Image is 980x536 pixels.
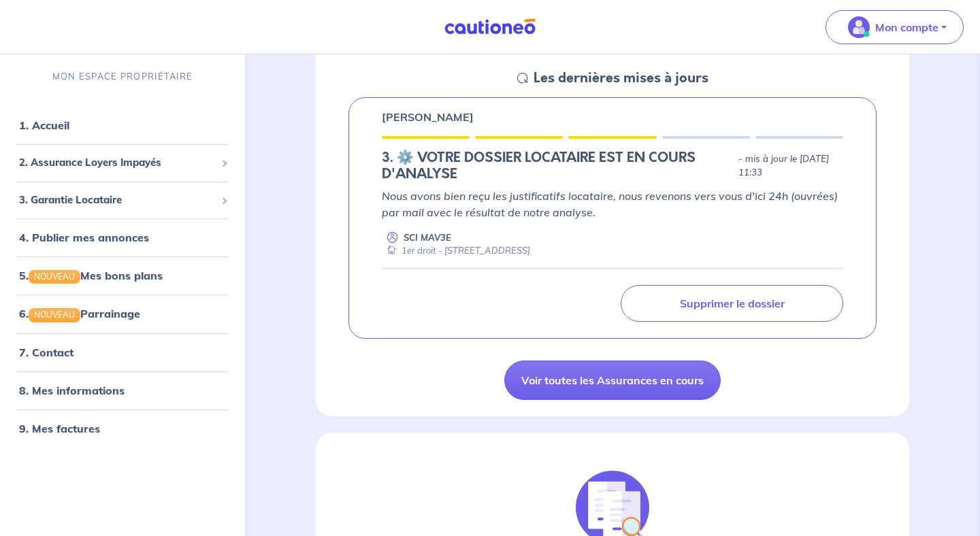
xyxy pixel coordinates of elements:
[382,150,733,182] h5: 3.︎ ⚙️ VOTRE DOSSIER LOCATAIRE EST EN COURS D'ANALYSE
[19,307,140,320] a: 6.NOUVEAUParrainage
[5,376,240,403] div: 8. Mes informations
[5,414,240,441] div: 9. Mes factures
[404,231,451,244] p: SCI MAV3E
[382,150,843,182] div: state: DOCUMENTS-TO-EVALUATE, Context: NEW,CHOOSE-CERTIFICATE,ALONE,LESSOR-DOCUMENTS
[5,262,240,289] div: 5.NOUVEAUMes bons plans
[19,231,149,244] a: 4. Publier mes annonces
[875,19,938,35] p: Mon compte
[382,244,530,257] div: 1er droit - [STREET_ADDRESS]
[19,118,69,132] a: 1. Accueil
[439,18,541,35] img: Cautioneo
[19,155,216,171] span: 2. Assurance Loyers Impayés
[5,338,240,365] div: 7. Contact
[680,297,785,310] p: Supprimer le dossier
[826,10,964,44] button: illu_account_valid_menu.svgMon compte
[19,345,73,358] a: 7. Contact
[5,186,240,213] div: 3. Garantie Locataire
[738,152,843,180] p: - mis à jour le [DATE] 11:33
[848,16,870,38] img: illu_account_valid_menu.svg
[19,192,216,207] span: 3. Garantie Locataire
[5,150,240,176] div: 2. Assurance Loyers Impayés
[621,285,843,322] a: Supprimer le dossier
[19,421,100,435] a: 9. Mes factures
[52,70,193,83] p: MON ESPACE PROPRIÉTAIRE
[504,361,721,400] a: Voir toutes les Assurances en cours
[19,269,163,282] a: 5.NOUVEAUMes bons plans
[382,109,474,125] p: [PERSON_NAME]
[5,224,240,251] div: 4. Publier mes annonces
[5,300,240,327] div: 6.NOUVEAUParrainage
[19,383,125,397] a: 8. Mes informations
[5,112,240,139] div: 1. Accueil
[534,70,708,86] h5: Les dernières mises à jours
[382,188,843,220] p: Nous avons bien reçu les justificatifs locataire, nous revenons vers vous d'ici 24h (ouvrées) par...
